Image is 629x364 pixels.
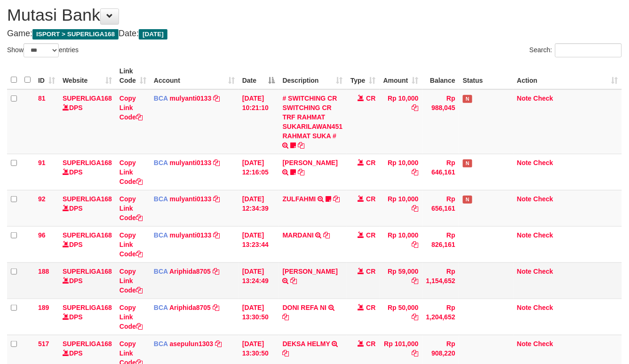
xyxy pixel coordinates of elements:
a: Note [517,340,532,348]
a: Note [517,268,532,275]
span: Has Note [463,159,472,167]
th: ID: activate to sort column ascending [34,63,59,89]
td: DPS [59,89,116,154]
span: BCA [154,340,168,348]
span: ISPORT > SUPERLIGA168 [32,29,119,40]
span: [DATE] [139,29,167,40]
span: BCA [154,159,168,166]
span: 188 [38,268,49,275]
td: [DATE] 12:16:05 [239,154,279,190]
a: Copy mulyanti0133 to clipboard [213,159,220,166]
span: CR [366,231,376,239]
a: asepulun1303 [170,340,214,348]
a: Copy Link Code [119,304,143,330]
td: Rp 10,000 [380,154,422,190]
td: Rp 1,154,652 [422,262,459,299]
span: 92 [38,195,46,203]
input: Search: [555,43,622,57]
a: DONI REFA NI [283,304,327,311]
td: Rp 50,000 [380,299,422,335]
a: Copy Rp 10,000 to clipboard [412,241,419,248]
span: 189 [38,304,49,311]
span: CR [366,95,376,102]
a: Copy # SWITCHING CR SWITCHING CR TRF RAHMAT SUKARILAWAN451 RAHMAT SUKA # to clipboard [298,142,305,149]
a: Note [517,195,532,203]
td: DPS [59,226,116,262]
span: 517 [38,340,49,348]
a: mulyanti0133 [170,195,212,203]
td: DPS [59,262,116,299]
td: Rp 10,000 [380,190,422,226]
a: [PERSON_NAME] [283,268,338,275]
td: Rp 826,161 [422,226,459,262]
a: SUPERLIGA168 [63,95,112,102]
a: Copy MARDANI to clipboard [324,231,330,239]
a: Copy RIYO RAHMAN to clipboard [298,168,305,176]
td: Rp 59,000 [380,262,422,299]
a: [PERSON_NAME] [283,159,338,166]
h1: Mutasi Bank [7,6,622,24]
span: CR [366,195,376,203]
span: BCA [154,95,168,102]
a: MARDANI [283,231,314,239]
span: CR [366,268,376,275]
span: BCA [154,304,168,311]
span: CR [366,159,376,166]
td: [DATE] 12:34:39 [239,190,279,226]
a: Check [533,304,553,311]
td: [DATE] 13:23:44 [239,226,279,262]
a: mulyanti0133 [170,95,212,102]
a: SUPERLIGA168 [63,195,112,203]
th: Balance [422,63,459,89]
a: Copy asepulun1303 to clipboard [215,340,222,348]
a: SUPERLIGA168 [63,231,112,239]
span: BCA [154,231,168,239]
th: Date: activate to sort column descending [239,63,279,89]
label: Search: [530,43,622,57]
a: Check [533,340,553,348]
td: [DATE] 13:30:50 [239,299,279,335]
a: SUPERLIGA168 [63,340,112,348]
th: Action: activate to sort column ascending [513,63,622,89]
a: Copy Link Code [119,231,143,258]
a: DEKSA HELMY [283,340,330,348]
td: Rp 10,000 [380,226,422,262]
span: 96 [38,231,46,239]
th: Link Code: activate to sort column ascending [116,63,150,89]
h4: Game: Date: [7,29,622,39]
a: SUPERLIGA168 [63,268,112,275]
th: Account: activate to sort column ascending [150,63,239,89]
span: Has Note [463,95,472,103]
select: Showentries [24,43,59,57]
a: SUPERLIGA168 [63,304,112,311]
span: 91 [38,159,46,166]
span: 81 [38,95,46,102]
td: Rp 656,161 [422,190,459,226]
a: Note [517,95,532,102]
a: mulyanti0133 [170,231,212,239]
a: Copy Rp 10,000 to clipboard [412,168,419,176]
span: BCA [154,268,168,275]
a: Copy ZULFAHMI to clipboard [333,195,340,203]
a: Copy Link Code [119,159,143,185]
a: Copy Rp 101,000 to clipboard [412,349,419,357]
td: Rp 988,045 [422,89,459,154]
th: Description: activate to sort column ascending [279,63,347,89]
a: Check [533,231,553,239]
a: Copy Rp 50,000 to clipboard [412,313,419,321]
a: Copy DEKSA HELMY to clipboard [283,349,289,357]
a: Copy Link Code [119,268,143,294]
a: Copy Link Code [119,95,143,121]
a: Note [517,231,532,239]
a: Copy mulyanti0133 to clipboard [213,231,220,239]
a: Copy Rp 10,000 to clipboard [412,205,419,212]
th: Status [459,63,513,89]
th: Website: activate to sort column ascending [59,63,116,89]
a: Copy Rp 10,000 to clipboard [412,104,419,111]
td: DPS [59,154,116,190]
a: Copy Rp 59,000 to clipboard [412,277,419,285]
a: Copy Link Code [119,195,143,222]
a: Check [533,95,553,102]
a: Ariphida8705 [169,304,211,311]
a: Note [517,159,532,166]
